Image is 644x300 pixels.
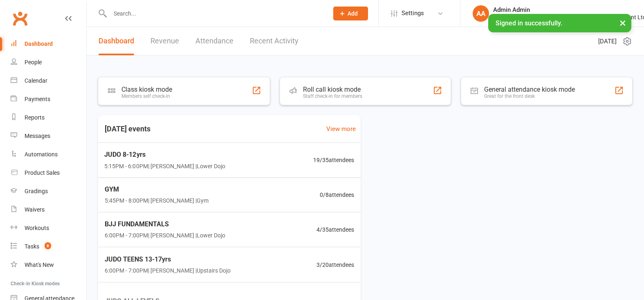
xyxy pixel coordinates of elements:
a: People [11,53,86,72]
div: Staff check-in for members [303,93,362,99]
div: Payments [25,96,50,102]
div: Reports [25,114,45,121]
a: Dashboard [99,27,134,55]
a: Messages [11,127,86,145]
a: View more [326,124,356,134]
a: Recent Activity [250,27,298,55]
span: 3 / 20 attendees [316,260,354,269]
span: 0 / 8 attendees [320,190,354,199]
span: [DATE] [598,36,617,46]
div: Members self check-in [121,93,172,99]
div: General attendance kiosk mode [484,86,575,93]
a: Attendance [195,27,233,55]
div: Class kiosk mode [121,86,172,93]
span: 6:00PM - 7:00PM | [PERSON_NAME] | Lower Dojo [105,231,225,240]
a: Tasks 8 [11,237,86,256]
div: Product Sales [25,169,60,176]
div: People [25,59,42,65]
a: Waivers [11,201,86,219]
span: BJJ FUNDAMENTALS [105,219,225,230]
span: Signed in successfully. [496,19,562,27]
div: Calendar [25,77,47,84]
a: Workouts [11,219,86,237]
div: Automations [25,151,58,158]
span: JUDO TEENS 13-17yrs [105,254,231,265]
div: AA [473,5,489,22]
a: Dashboard [11,35,86,53]
span: JUDO 8-12yrs [104,149,225,160]
a: Calendar [11,72,86,90]
div: Great for the front desk [484,93,575,99]
span: Settings [402,4,424,23]
input: Search... [108,8,323,19]
h3: [DATE] events [98,122,157,136]
a: Revenue [150,27,179,55]
a: Gradings [11,182,86,201]
span: Add [348,10,358,17]
span: 5:45PM - 8:00PM | [PERSON_NAME] | Gym [105,196,209,205]
span: 19 / 35 attendees [313,156,354,165]
div: Tasks [25,243,39,250]
span: 6:00PM - 7:00PM | [PERSON_NAME] | Upstairs Dojo [105,266,231,275]
div: Gradings [25,188,48,194]
span: 4 / 35 attendees [316,225,354,234]
div: Workouts [25,225,49,231]
span: 8 [45,242,51,249]
div: Messages [25,133,50,139]
a: Payments [11,90,86,108]
div: Roll call kiosk mode [303,86,362,93]
button: Add [333,7,368,20]
a: What's New [11,256,86,274]
div: Dashboard [25,41,53,47]
div: What's New [25,262,54,268]
div: Waivers [25,206,45,213]
a: Automations [11,145,86,164]
span: GYM [105,184,209,195]
a: Reports [11,108,86,127]
a: Product Sales [11,164,86,182]
span: 5:15PM - 6:00PM | [PERSON_NAME] | Lower Dojo [104,161,225,170]
a: Clubworx [10,8,30,29]
button: × [615,14,630,32]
